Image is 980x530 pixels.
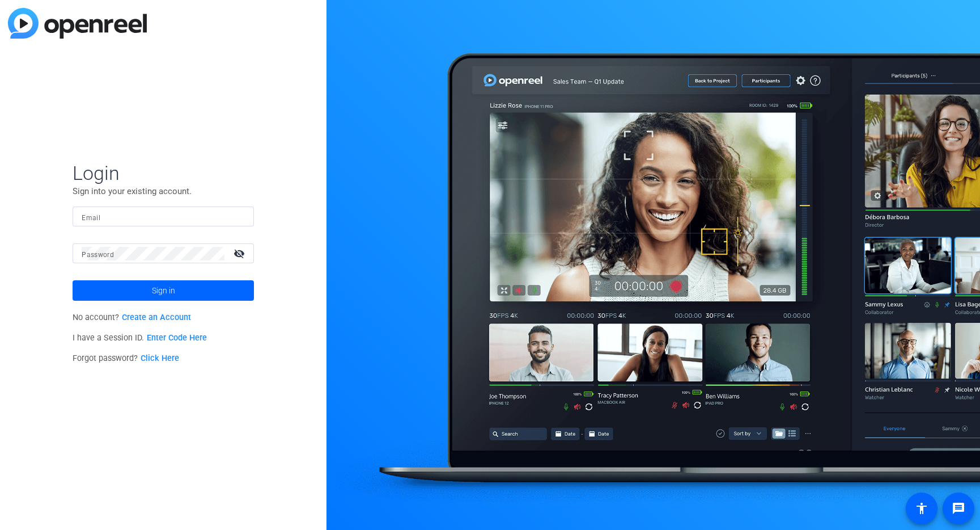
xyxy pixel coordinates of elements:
[73,280,254,301] button: Sign in
[147,333,207,343] a: Enter Code Here
[8,8,147,39] img: blue-gradient.svg
[73,185,254,197] p: Sign into your existing account.
[952,502,965,515] mat-icon: message
[73,333,207,343] span: I have a Session ID.
[73,161,254,185] span: Login
[82,251,114,259] mat-label: Password
[82,210,245,224] input: Enter Email Address
[73,313,191,322] span: No account?
[915,502,928,515] mat-icon: accessibility
[122,313,191,322] a: Create an Account
[141,354,179,363] a: Click Here
[227,245,254,262] mat-icon: visibility_off
[73,354,179,363] span: Forgot password?
[82,214,100,222] mat-label: Email
[152,276,175,305] span: Sign in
